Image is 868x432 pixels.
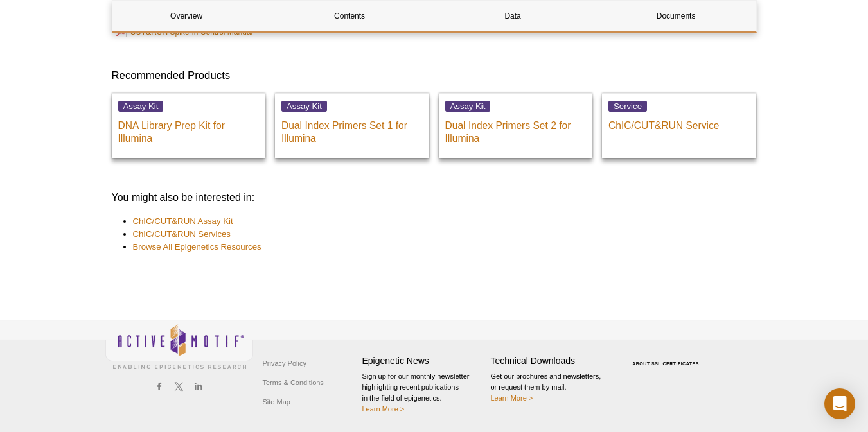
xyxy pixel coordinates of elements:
a: Documents [602,1,750,31]
a: Overview [112,1,261,31]
a: ABOUT SSL CERTIFICATES [632,361,699,366]
h3: You might also be interested in: [112,190,757,205]
h4: Epigenetic News [362,356,484,367]
a: Assay Kit Dual Index Primers Set 1 for Illumina [275,93,429,158]
a: Assay Kit DNA Library Prep Kit for Illumina [112,93,266,158]
span: Assay Kit [118,101,164,112]
span: Assay Kit [445,101,491,112]
a: Browse All Epigenetics Resources [133,241,261,254]
a: Contents [276,1,424,31]
p: ChIC/CUT&RUN Service [608,113,750,132]
table: Click to Verify - This site chose Symantec SSL for secure e-commerce and confidential communicati... [619,343,716,371]
h4: Technical Downloads [491,356,613,367]
p: Dual Index Primers Set 1 for Illumina [281,113,423,145]
a: Service ChIC/CUT&RUN Service [602,93,756,158]
a: ChIC/CUT&RUN Services [133,228,231,241]
a: ChIC/CUT&RUN Assay Kit [133,215,233,228]
a: Privacy Policy [260,354,310,373]
a: Site Map [260,392,294,411]
p: Get our brochures and newsletters, or request them by mail. [491,371,613,404]
a: Terms & Conditions [260,373,327,392]
p: DNA Library Prep Kit for Illumina [118,113,260,145]
img: Active Motif, [105,320,253,372]
div: Open Intercom Messenger [824,388,855,419]
a: Assay Kit Dual Index Primers Set 2 for Illumina [439,93,593,158]
a: Learn More > [491,394,533,402]
a: Learn More > [362,405,405,413]
h3: Recommended Products [112,68,757,83]
a: Data [439,1,587,31]
span: Service [608,101,647,112]
p: Sign up for our monthly newsletter highlighting recent publications in the field of epigenetics. [362,371,484,415]
p: Dual Index Primers Set 2 for Illumina [445,113,587,145]
span: Assay Kit [281,101,327,112]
